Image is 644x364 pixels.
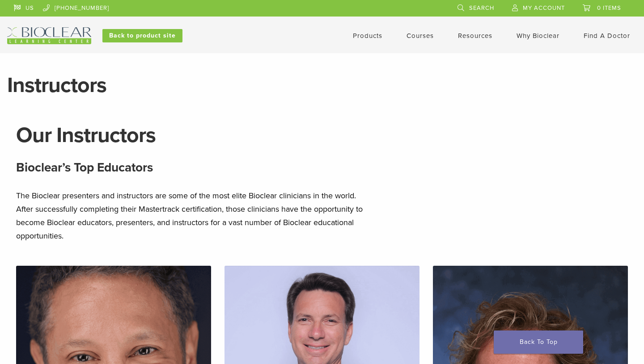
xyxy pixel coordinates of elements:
[597,4,621,12] span: 0 items
[469,4,494,12] span: Search
[584,32,630,40] a: Find A Doctor
[16,157,628,178] h3: Bioclear’s Top Educators
[494,331,583,354] a: Back To Top
[16,125,628,146] h1: Our Instructors
[102,29,182,42] a: Back to product site
[458,32,492,40] a: Resources
[517,32,559,40] a: Why Bioclear
[523,4,565,12] span: My Account
[407,32,434,40] a: Courses
[353,32,382,40] a: Products
[7,75,637,96] h1: Instructors
[16,189,374,243] p: The Bioclear presenters and instructors are some of the most elite Bioclear clinicians in the wor...
[7,27,91,44] img: Bioclear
